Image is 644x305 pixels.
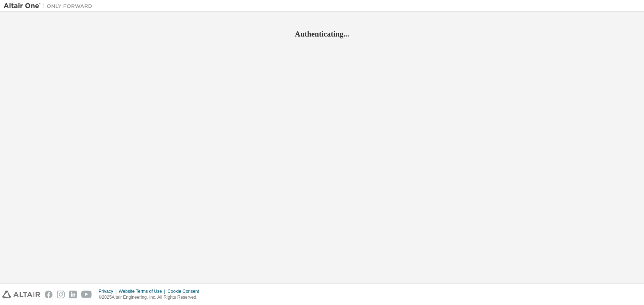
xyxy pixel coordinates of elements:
[99,294,204,301] p: © 2025 Altair Engineering, Inc. All Rights Reserved.
[81,291,92,298] img: youtube.svg
[69,291,77,298] img: linkedin.svg
[99,288,119,294] div: Privacy
[167,288,203,294] div: Cookie Consent
[4,2,96,10] img: Altair One
[119,288,167,294] div: Website Terms of Use
[45,291,52,298] img: facebook.svg
[57,291,65,298] img: instagram.svg
[4,29,640,39] h2: Authenticating...
[2,291,40,298] img: altair_logo.svg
